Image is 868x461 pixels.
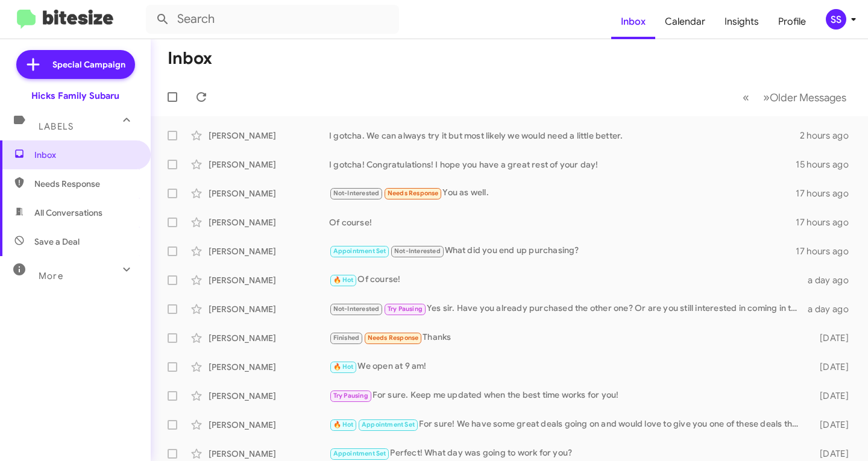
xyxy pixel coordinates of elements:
button: Next [756,85,854,110]
div: [PERSON_NAME] [209,130,329,142]
a: Special Campaign [16,50,135,79]
span: More [39,271,63,281]
span: Appointment Set [362,421,415,428]
div: [PERSON_NAME] [209,361,329,373]
div: Of course! [329,273,806,287]
nav: Page navigation example [736,85,854,110]
div: 17 hours ago [796,245,858,257]
div: SS [826,9,846,30]
div: [PERSON_NAME] [209,332,329,344]
div: You as well. [329,186,796,200]
span: Appointment Set [333,247,386,255]
span: Older Messages [770,91,846,104]
div: We open at 9 am! [329,360,806,374]
div: [DATE] [806,332,858,344]
div: [DATE] [806,361,858,373]
span: Needs Response [388,189,439,197]
div: For sure. Keep me updated when the best time works for you! [329,389,806,403]
div: a day ago [806,303,858,315]
div: a day ago [806,274,858,286]
span: Special Campaign [52,58,125,71]
span: Not-Interested [333,189,380,197]
div: [PERSON_NAME] [209,303,329,315]
span: 🔥 Hot [333,421,354,428]
div: 15 hours ago [796,158,858,171]
a: Inbox [611,4,655,39]
div: [PERSON_NAME] [209,158,329,171]
span: Try Pausing [333,392,368,400]
h1: Inbox [168,49,212,68]
div: [DATE] [806,419,858,431]
span: Finished [333,334,360,342]
a: Calendar [655,4,715,39]
span: 🔥 Hot [333,276,354,284]
span: Needs Response [368,334,419,342]
div: 2 hours ago [800,130,858,142]
span: « [743,90,749,105]
div: Yes sir. Have you already purchased the other one? Or are you still interested in coming in to ch... [329,302,806,316]
div: I gotcha. We can always try it but most likely we would need a little better. [329,130,800,142]
span: » [763,90,770,105]
div: Of course! [329,216,796,228]
a: Insights [715,4,769,39]
div: [PERSON_NAME] [209,245,329,257]
div: [PERSON_NAME] [209,187,329,199]
div: 17 hours ago [796,216,858,228]
div: [PERSON_NAME] [209,274,329,286]
div: 17 hours ago [796,187,858,199]
div: I gotcha! Congratulations! I hope you have a great rest of your day! [329,158,796,171]
span: Appointment Set [333,450,386,457]
span: All Conversations [34,207,102,219]
a: Profile [769,4,816,39]
button: Previous [735,85,756,110]
div: Thanks [329,331,806,345]
span: Save a Deal [34,236,80,248]
span: Try Pausing [388,305,423,313]
div: [PERSON_NAME] [209,390,329,402]
div: Perfect! What day was going to work for you? [329,447,806,460]
span: Labels [39,121,74,132]
div: [DATE] [806,448,858,460]
div: [PERSON_NAME] [209,419,329,431]
button: SS [816,9,855,30]
input: Search [146,5,399,34]
span: Inbox [34,149,137,161]
div: [DATE] [806,390,858,402]
div: [PERSON_NAME] [209,216,329,228]
div: [PERSON_NAME] [209,448,329,460]
div: What did you end up purchasing? [329,244,796,258]
span: Not-Interested [394,247,441,255]
span: Needs Response [34,178,137,190]
span: 🔥 Hot [333,363,354,371]
span: Not-Interested [333,305,380,313]
div: Hicks Family Subaru [31,90,119,102]
div: For sure! We have some great deals going on and would love to give you one of these deals this we... [329,418,806,431]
